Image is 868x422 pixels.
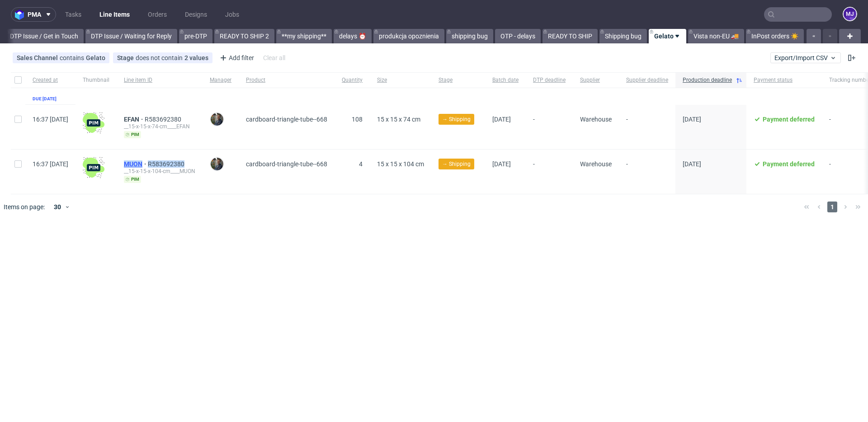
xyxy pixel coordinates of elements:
span: 15 x 15 x 104 cm [377,160,424,168]
span: - [533,160,566,183]
span: contains [60,54,86,61]
span: [DATE] [683,160,701,168]
a: MUON [124,160,148,168]
span: does not contain [136,54,184,61]
div: __15-x-15-x-74-cm____EFAN [124,123,195,130]
a: EFAN [124,116,145,123]
span: Sales Channel [17,54,60,61]
a: produkcja opoznienia [373,29,444,43]
span: Warehouse [580,160,612,168]
span: pim [124,131,141,138]
div: __15-x-15-x-104-cm____MUON [124,168,195,175]
a: Jobs [220,7,245,22]
span: pim [124,176,141,183]
a: pre-DTP [179,29,212,43]
a: Line Items [94,7,135,22]
span: 108 [352,116,363,123]
span: cardboard-triangle-tube--668 [246,160,327,168]
a: DTP Issue / Waiting for Reply [85,29,177,43]
span: Manager [210,76,231,84]
span: Batch date [492,76,519,84]
span: cardboard-triangle-tube--668 [246,116,327,123]
span: [DATE] [492,160,511,168]
a: Vista non-EU 🚚 [688,29,744,43]
span: [DATE] [492,116,511,123]
span: DTP deadline [533,76,566,84]
span: pma [28,11,41,18]
span: Line item ID [124,76,195,84]
span: 16:37 [DATE] [33,116,68,123]
img: wHgJFi1I6lmhQAAAABJRU5ErkJggg== [83,112,104,134]
span: Payment deferred [763,160,815,168]
button: Export/Import CSV [770,52,841,63]
span: 1 [827,202,837,212]
div: Add filter [216,51,256,65]
span: 4 [359,160,363,168]
div: 30 [48,201,65,213]
span: Quantity [342,76,363,84]
div: Clear all [261,52,287,64]
a: READY TO SHIP [542,29,598,43]
button: pma [11,7,56,22]
img: wHgJFi1I6lmhQAAAABJRU5ErkJggg== [83,157,104,178]
span: 15 x 15 x 74 cm [377,116,420,123]
span: Stage [439,76,478,84]
span: Size [377,76,424,84]
a: READY TO SHIP 2 [214,29,274,43]
a: R583692380 [148,160,186,168]
a: InPost orders ☀️ [746,29,804,43]
span: 16:37 [DATE] [33,160,68,168]
a: Shipping bug [599,29,647,43]
span: Stage [117,54,136,61]
a: shipping bug [446,29,493,43]
span: [DATE] [683,116,701,123]
a: Gelato [649,29,686,43]
span: Thumbnail [83,76,109,84]
img: Maciej Sobola [211,113,223,126]
span: Product [246,76,327,84]
span: Supplier [580,76,612,84]
span: Supplier deadline [626,76,668,84]
span: - [626,116,668,138]
a: Designs [179,7,212,22]
a: Tasks [60,7,87,22]
a: R583692380 [145,116,183,123]
img: Maciej Sobola [211,158,223,170]
span: Payment status [754,76,815,84]
span: Warehouse [580,116,612,123]
div: 2 values [184,54,208,61]
figcaption: MJ [844,8,856,20]
span: → Shipping [442,160,471,168]
span: - [626,160,668,183]
a: OTP - delays [495,29,541,43]
span: Created at [33,76,68,84]
img: logo [15,9,28,20]
span: - [533,116,566,138]
a: Orders [142,7,172,22]
span: Production deadline [683,76,732,84]
div: Due [DATE] [33,95,57,103]
a: DTP Issue / Get in Touch [5,29,84,43]
span: Payment deferred [763,116,815,123]
a: delays ⏰ [334,29,372,43]
div: Gelato [86,54,105,61]
span: → Shipping [442,115,471,123]
span: Export/Import CSV [774,54,837,61]
span: Items on page: [4,202,45,211]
